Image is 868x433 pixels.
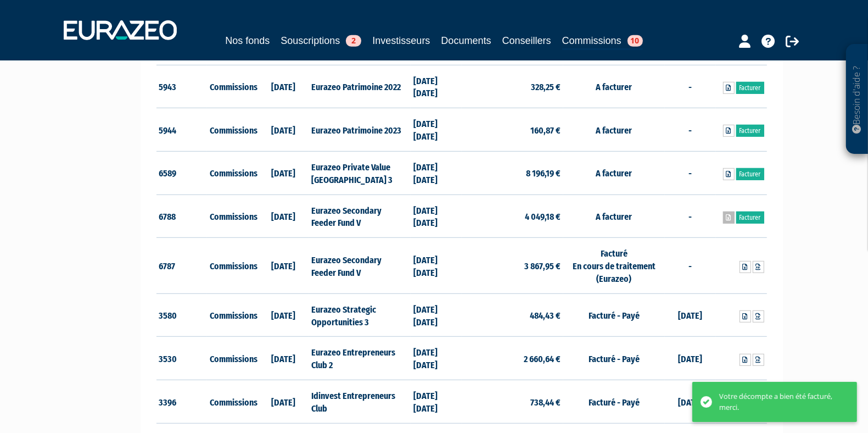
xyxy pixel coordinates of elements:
td: 2 660,64 € [462,337,563,380]
td: Commissions [207,65,258,108]
img: 1732889491-logotype_eurazeo_blanc_rvb.png [64,20,177,40]
td: [DATE] [258,238,309,294]
td: Commissions [207,380,258,424]
td: 6589 [156,151,208,195]
td: 160,87 € [462,108,563,152]
td: Eurazeo Entrepreneurs Club 2 [309,337,410,380]
td: - [665,195,716,238]
td: [DATE] [DATE] [411,108,462,152]
td: 3396 [156,380,208,424]
td: A facturer [563,195,665,238]
a: Facturer [736,125,764,137]
td: [DATE] [258,65,309,108]
td: 6787 [156,238,208,294]
a: Documents [441,33,491,48]
td: - [665,65,716,108]
td: 8 196,19 € [462,151,563,195]
td: Eurazeo Secondary Feeder Fund V [309,195,410,238]
a: Facturer [736,82,764,94]
td: Eurazeo Private Value [GEOGRAPHIC_DATA] 3 [309,151,410,195]
td: A facturer [563,151,665,195]
td: Facturé - Payé [563,293,665,337]
td: [DATE] [258,337,309,380]
span: 10 [628,35,643,47]
p: Besoin d'aide ? [851,50,864,149]
td: [DATE] [DATE] [411,65,462,108]
td: Commissions [207,293,258,337]
td: 4 049,18 € [462,195,563,238]
td: - [665,151,716,195]
td: 3 867,95 € [462,238,563,294]
td: - [665,108,716,152]
a: Souscriptions2 [281,33,361,48]
span: 2 [346,35,361,47]
td: Commissions [207,238,258,294]
td: Commissions [207,337,258,380]
td: [DATE] [258,380,309,424]
td: [DATE] [258,151,309,195]
td: Commissions [207,151,258,195]
a: Conseillers [502,33,551,48]
td: 3580 [156,293,208,337]
a: Facturer [736,212,764,224]
td: [DATE] [DATE] [411,293,462,337]
td: Facturé - Payé [563,337,665,380]
td: 5944 [156,108,208,152]
td: Eurazeo Patrimoine 2023 [309,108,410,152]
td: A facturer [563,65,665,108]
div: Votre décompte a bien été facturé, merci. [719,391,841,413]
td: 6788 [156,195,208,238]
td: [DATE] [258,195,309,238]
td: [DATE] [DATE] [411,151,462,195]
a: Investisseurs [372,33,430,48]
td: Eurazeo Patrimoine 2022 [309,65,410,108]
td: [DATE] [DATE] [411,337,462,380]
a: Facturer [736,168,764,180]
td: Facturé - Payé [563,380,665,424]
a: Nos fonds [225,33,270,48]
td: 738,44 € [462,380,563,424]
a: Commissions10 [562,33,643,50]
td: 328,25 € [462,65,563,108]
td: 5943 [156,65,208,108]
td: [DATE] [665,293,716,337]
td: - [665,238,716,294]
td: 484,43 € [462,293,563,337]
td: Commissions [207,108,258,152]
td: Commissions [207,195,258,238]
td: [DATE] [DATE] [411,195,462,238]
td: [DATE] [258,293,309,337]
td: [DATE] [258,108,309,152]
td: [DATE] [665,380,716,424]
td: 3530 [156,337,208,380]
td: [DATE] [665,337,716,380]
td: Eurazeo Strategic Opportunities 3 [309,293,410,337]
td: [DATE] [DATE] [411,238,462,294]
td: Idinvest Entrepreneurs Club [309,380,410,424]
td: Eurazeo Secondary Feeder Fund V [309,238,410,294]
td: [DATE] [DATE] [411,380,462,424]
td: A facturer [563,108,665,152]
td: Facturé En cours de traitement (Eurazeo) [563,238,665,294]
